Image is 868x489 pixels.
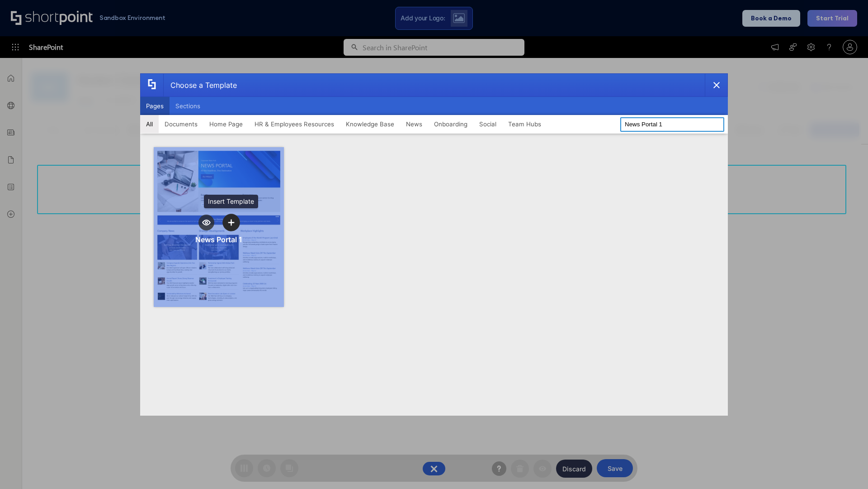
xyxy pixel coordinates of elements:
[473,115,502,133] button: Social
[400,115,428,133] button: News
[195,235,242,244] div: News Portal 1
[502,115,547,133] button: Team Hubs
[163,74,237,96] div: Choose a Template
[340,115,400,133] button: Knowledge Base
[159,115,203,133] button: Documents
[140,97,170,115] button: Pages
[170,97,206,115] button: Sections
[140,115,159,133] button: All
[428,115,473,133] button: Onboarding
[705,384,868,489] iframe: Chat Widget
[249,115,340,133] button: HR & Employees Resources
[620,117,724,132] input: Search
[140,73,728,416] div: template selector
[203,115,249,133] button: Home Page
